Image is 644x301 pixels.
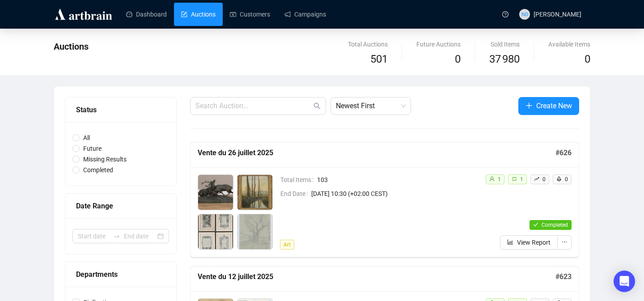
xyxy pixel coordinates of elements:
span: 0 [585,53,590,65]
span: 37 980 [489,51,520,68]
span: Auctions [54,41,89,52]
span: Completed [542,222,568,228]
a: Auctions [181,3,216,26]
img: 2_1.jpg [237,175,272,210]
span: ND [521,10,528,18]
span: Create New [536,100,572,111]
span: Missing Results [80,154,130,164]
span: 1 [520,176,523,182]
h5: Vente du 12 juillet 2025 [198,271,555,282]
button: View Report [500,235,558,250]
span: 0 [565,176,568,182]
span: rise [534,176,539,182]
input: Search Auction... [195,101,312,111]
div: Available Items [548,39,590,49]
span: swap-right [113,233,120,240]
span: plus [525,102,533,109]
span: 103 [317,175,478,185]
div: Future Auctions [416,39,461,49]
img: 4_1.jpg [237,214,272,249]
div: Departments [76,269,165,280]
div: Date Range [76,200,165,212]
img: logo [54,7,114,21]
h5: # 623 [555,271,572,282]
div: Total Auctions [348,39,388,49]
span: End Date [280,189,311,199]
span: Total Items [280,175,317,185]
input: End date [124,231,156,241]
a: Campaigns [284,3,326,26]
span: Completed [80,165,117,175]
span: Newest First [336,98,406,114]
input: Start date [78,231,110,241]
span: All [80,133,93,143]
a: Customers [230,3,270,26]
img: 3_1.jpg [198,214,233,249]
span: question-circle [502,11,508,17]
span: View Report [517,237,551,247]
div: Sold Items [489,39,520,49]
a: Vente du 26 juillet 2025#626Total Items103End Date[DATE] 10:30 (+02:00 CEST)Artuser1retweet1rise0... [190,142,579,257]
span: ellipsis [561,239,568,245]
span: Art [280,240,294,250]
span: 501 [370,53,388,65]
span: 0 [455,53,461,65]
span: user [489,176,495,182]
span: [PERSON_NAME] [534,11,581,18]
span: 0 [542,176,546,182]
a: Dashboard [126,3,167,26]
button: Create New [518,97,579,115]
span: Future [80,144,105,153]
span: rocket [556,176,562,182]
div: Open Intercom Messenger [614,271,635,292]
span: check [533,222,538,227]
img: 1_1.jpg [198,175,233,210]
span: search [314,102,321,110]
span: 1 [498,176,501,182]
h5: Vente du 26 juillet 2025 [198,148,555,158]
h5: # 626 [555,148,572,158]
span: [DATE] 10:30 (+02:00 CEST) [311,189,478,199]
span: bar-chart [507,239,513,245]
span: to [113,233,120,240]
span: retweet [512,176,517,182]
div: Status [76,104,165,115]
